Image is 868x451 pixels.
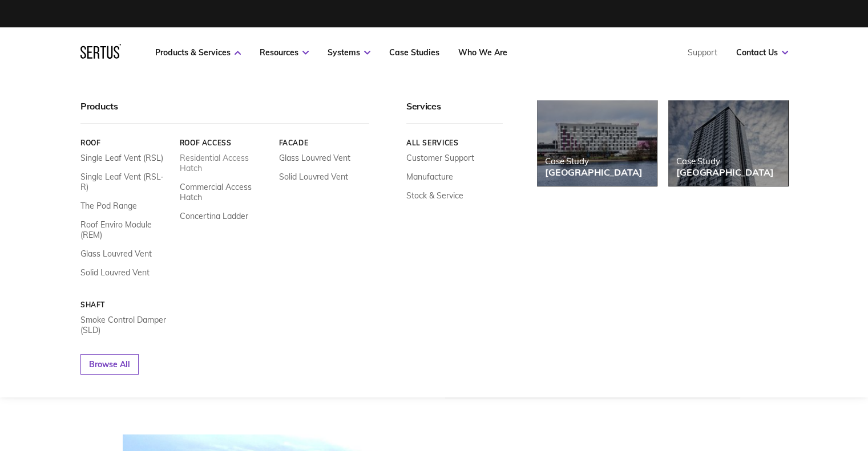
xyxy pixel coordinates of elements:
div: Case Study [676,156,773,166]
a: Manufacture [406,172,453,182]
a: The Pod Range [80,201,137,211]
a: All services [406,139,503,147]
a: Facade [278,139,369,147]
a: Roof [80,139,171,147]
a: Systems [328,47,370,58]
a: Case Study[GEOGRAPHIC_DATA] [668,100,788,186]
a: Support [688,47,717,58]
a: Case Studies [389,47,439,58]
a: Customer Support [406,153,474,163]
a: Single Leaf Vent (RSL) [80,153,163,163]
a: Contact Us [736,47,788,58]
a: Roof Enviro Module (REM) [80,220,171,240]
a: Residential Access Hatch [179,153,270,173]
a: Concertina Ladder [179,211,248,221]
a: Solid Louvred Vent [278,172,348,182]
div: [GEOGRAPHIC_DATA] [676,166,773,178]
iframe: Chat Widget [663,319,868,451]
div: Products [80,100,369,124]
a: Glass Louvred Vent [80,249,152,259]
div: Case Study [545,156,642,166]
a: Case Study[GEOGRAPHIC_DATA] [537,100,657,186]
a: Glass Louvred Vent [278,153,350,163]
a: Browse All [80,354,139,375]
a: Stock & Service [406,190,463,201]
a: Roof Access [179,139,270,147]
div: Services [406,100,503,124]
a: Shaft [80,300,171,309]
a: Single Leaf Vent (RSL-R) [80,172,171,192]
a: Commercial Access Hatch [179,182,270,202]
a: Products & Services [155,47,241,58]
a: Solid Louvred Vent [80,267,150,278]
a: Resources [260,47,309,58]
a: Who We Are [458,47,507,58]
a: Smoke Control Damper (SLD) [80,315,171,335]
div: [GEOGRAPHIC_DATA] [545,166,642,178]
